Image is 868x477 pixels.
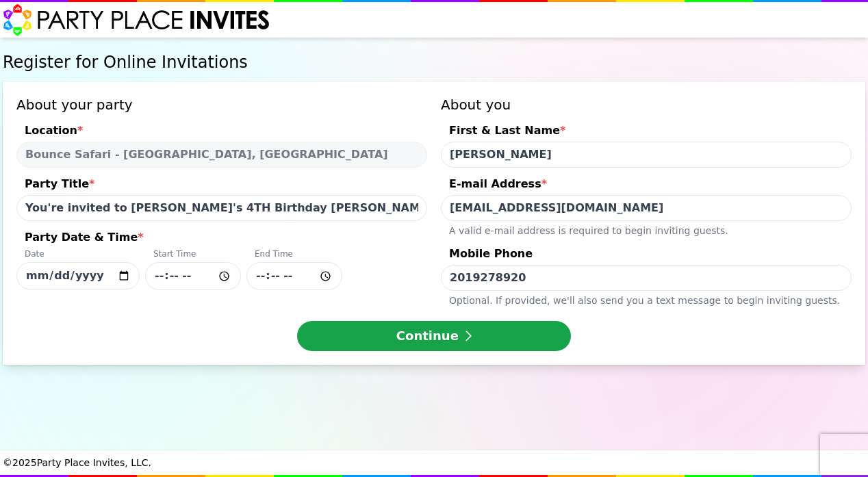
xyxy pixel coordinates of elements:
[441,221,852,237] div: A valid e-mail address is required to begin inviting guests.
[3,450,865,475] div: © 2025 Party Place Invites, LLC.
[441,142,852,168] input: First & Last Name*
[441,291,852,307] div: Optional. If provided, we ' ll also send you a text message to begin inviting guests.
[16,195,427,221] input: Party Title*
[16,248,140,262] div: Date
[246,262,342,290] input: Party Date & Time*DateStart TimeEnd Time
[145,262,241,290] input: Party Date & Time*DateStart TimeEnd Time
[16,229,427,248] div: Party Date & Time
[16,262,140,289] input: Party Date & Time*DateStart TimeEnd Time
[16,142,427,168] select: Location*
[441,246,852,265] div: Mobile Phone
[441,123,852,142] div: First & Last Name
[145,248,241,262] div: Start Time
[16,176,427,195] div: Party Title
[16,123,427,142] div: Location
[297,321,571,351] button: Continue
[3,51,865,73] h1: Register for Online Invitations
[16,95,427,114] h3: About your party
[441,176,852,195] div: E-mail Address
[441,195,852,221] input: E-mail Address*A valid e-mail address is required to begin inviting guests.
[246,248,342,262] div: End Time
[3,3,270,36] img: Party Place Invites
[441,95,852,114] h3: About you
[441,265,852,291] input: Mobile PhoneOptional. If provided, we'll also send you a text message to begin inviting guests.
